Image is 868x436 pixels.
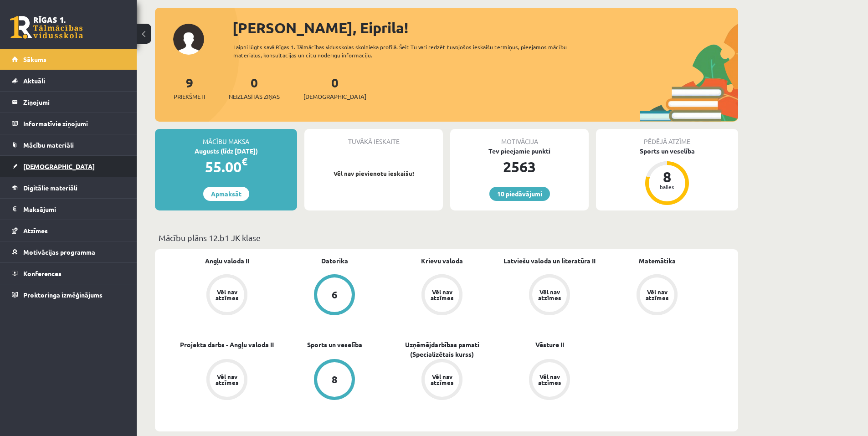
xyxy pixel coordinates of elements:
a: [DEMOGRAPHIC_DATA] [12,156,125,177]
div: Mācību maksa [155,129,297,146]
div: Vēl nav atzīmes [644,289,670,301]
div: balles [653,184,681,190]
a: Konferences [12,263,125,284]
a: Apmaksāt [203,187,249,201]
span: Mācību materiāli [23,141,74,149]
a: Angļu valoda II [205,256,249,266]
span: Priekšmeti [174,92,205,101]
a: Proktoringa izmēģinājums [12,284,125,305]
a: Vēl nav atzīmes [388,274,496,317]
span: [DEMOGRAPHIC_DATA] [303,92,366,101]
a: Rīgas 1. Tālmācības vidusskola [10,16,83,39]
a: Informatīvie ziņojumi [12,113,125,134]
a: Vēl nav atzīmes [496,274,603,317]
a: 8 [281,359,388,402]
legend: Maksājumi [23,199,125,220]
a: Matemātika [639,256,676,266]
a: 0Neizlasītās ziņas [229,74,280,101]
div: Vēl nav atzīmes [537,289,562,301]
div: Tuvākā ieskaite [304,129,443,146]
span: Atzīmes [23,226,48,235]
a: Vēl nav atzīmes [173,274,281,317]
div: Sports un veselība [596,146,738,156]
a: 0[DEMOGRAPHIC_DATA] [303,74,366,101]
a: Vēsture II [535,340,564,349]
div: 2563 [450,156,589,178]
div: Pēdējā atzīme [596,129,738,146]
span: Neizlasītās ziņas [229,92,280,101]
a: 10 piedāvājumi [489,187,550,201]
a: Sports un veselība [307,340,362,349]
a: Krievu valoda [421,256,463,266]
a: Vēl nav atzīmes [388,359,496,402]
span: € [241,155,247,168]
span: [DEMOGRAPHIC_DATA] [23,162,95,170]
a: Aktuāli [12,70,125,91]
span: Motivācijas programma [23,248,95,256]
div: Vēl nav atzīmes [214,374,240,385]
div: 6 [332,290,338,300]
a: Latviešu valoda un literatūra II [503,256,596,266]
div: Augusts (līdz [DATE]) [155,146,297,156]
a: 6 [281,274,388,317]
span: Konferences [23,269,62,277]
div: Vēl nav atzīmes [214,289,240,301]
a: Ziņojumi [12,92,125,113]
div: 55.00 [155,156,297,178]
a: 9Priekšmeti [174,74,205,101]
a: Projekta darbs - Angļu valoda II [180,340,274,349]
div: Laipni lūgts savā Rīgas 1. Tālmācības vidusskolas skolnieka profilā. Šeit Tu vari redzēt tuvojošo... [233,43,583,59]
a: Digitālie materiāli [12,177,125,198]
a: Sākums [12,49,125,70]
a: Vēl nav atzīmes [173,359,281,402]
div: Vēl nav atzīmes [429,289,455,301]
legend: Ziņojumi [23,92,125,113]
span: Aktuāli [23,77,45,85]
div: Tev pieejamie punkti [450,146,589,156]
p: Mācību plāns 12.b1 JK klase [159,231,734,244]
a: Vēl nav atzīmes [496,359,603,402]
div: [PERSON_NAME], Eiprila! [232,17,738,39]
a: Atzīmes [12,220,125,241]
p: Vēl nav pievienotu ieskaišu! [309,169,438,178]
div: 8 [653,169,681,184]
span: Sākums [23,55,46,63]
div: 8 [332,374,338,385]
span: Proktoringa izmēģinājums [23,291,103,299]
span: Digitālie materiāli [23,184,77,192]
a: Mācību materiāli [12,134,125,155]
legend: Informatīvie ziņojumi [23,113,125,134]
a: Vēl nav atzīmes [603,274,711,317]
div: Vēl nav atzīmes [429,374,455,385]
a: Datorika [321,256,348,266]
a: Motivācijas programma [12,241,125,262]
a: Maksājumi [12,199,125,220]
div: Motivācija [450,129,589,146]
a: Uzņēmējdarbības pamati (Specializētais kurss) [388,340,496,359]
a: Sports un veselība 8 balles [596,146,738,206]
div: Vēl nav atzīmes [537,374,562,385]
